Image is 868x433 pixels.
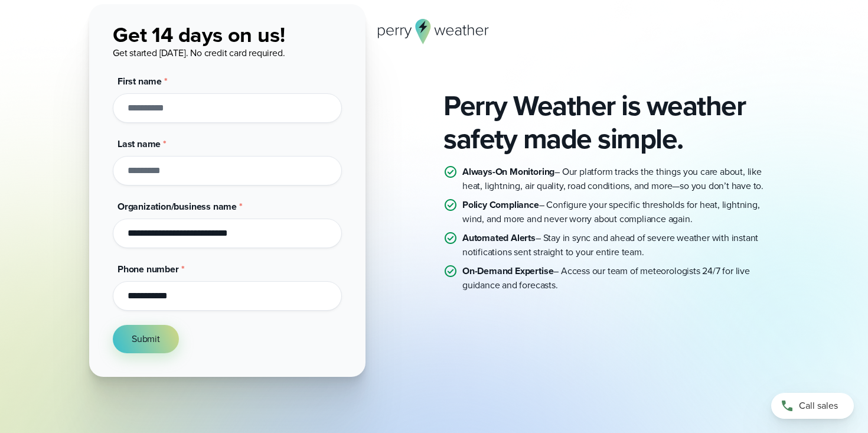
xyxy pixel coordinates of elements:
strong: Always-On Monitoring [462,165,554,178]
p: – Stay in sync and ahead of severe weather with instant notifications sent straight to your entir... [462,231,779,259]
strong: On-Demand Expertise [462,264,553,278]
strong: Policy Compliance [462,198,539,211]
span: First name [118,74,162,88]
span: Get started [DATE]. No credit card required. [113,46,285,60]
p: – Our platform tracks the things you care about, like heat, lightning, air quality, road conditio... [462,165,779,193]
span: Submit [132,332,160,346]
span: Last name [118,137,161,151]
button: Submit [113,325,179,353]
span: Call sales [799,399,838,413]
a: Call sales [771,393,854,419]
span: Organization/business name [118,200,237,213]
span: Phone number [118,262,179,276]
strong: Automated Alerts [462,231,536,245]
p: – Configure your specific thresholds for heat, lightning, wind, and more and never worry about co... [462,198,779,226]
p: – Access our team of meteorologists 24/7 for live guidance and forecasts. [462,264,779,292]
h2: Perry Weather is weather safety made simple. [443,89,779,155]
